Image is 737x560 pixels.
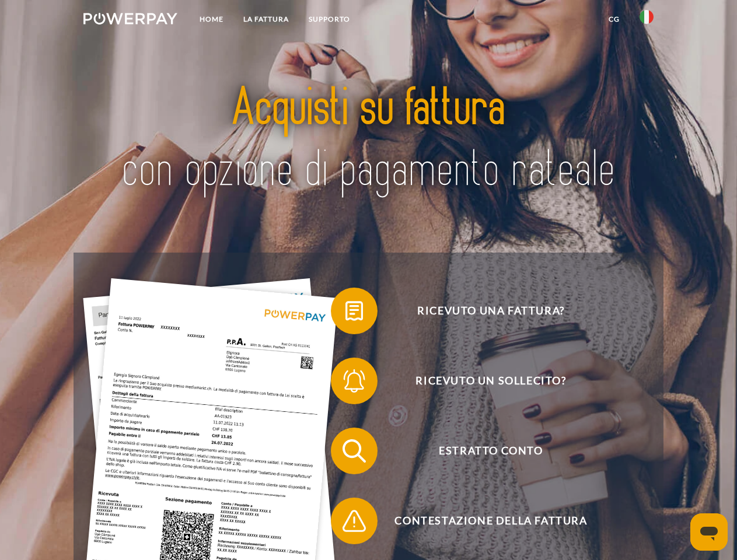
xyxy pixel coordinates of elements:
[190,9,233,30] a: Home
[690,513,728,551] iframe: Pulsante per aprire la finestra di messaggistica
[348,428,634,474] span: Estratto conto
[331,498,634,544] button: Contestazione della fattura
[331,288,634,334] button: Ricevuto una fattura?
[340,436,369,466] img: qb_search.svg
[233,9,299,30] a: LA FATTURA
[348,288,634,334] span: Ricevuto una fattura?
[340,296,369,325] img: qb_bill.svg
[83,13,177,24] img: logo-powerpay-white.svg
[348,498,634,544] span: Contestazione della fattura
[599,9,630,30] a: CG
[340,366,369,395] img: qb_bell.svg
[331,358,634,404] button: Ricevuto un sollecito?
[111,56,626,223] img: title-powerpay_it.svg
[340,506,369,535] img: qb_warning.svg
[348,358,634,404] span: Ricevuto un sollecito?
[331,428,634,474] button: Estratto conto
[640,10,654,24] img: it
[299,9,360,30] a: Supporto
